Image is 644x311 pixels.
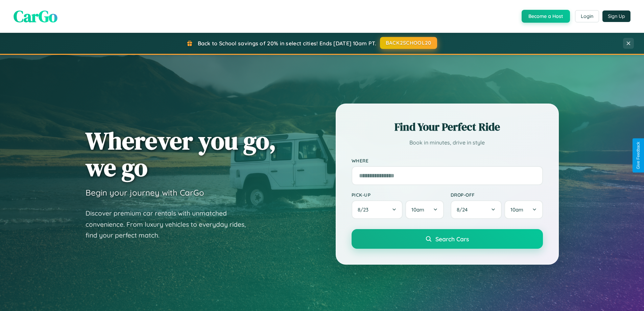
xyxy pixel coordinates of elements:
div: Give Feedback [636,142,641,169]
span: 8 / 23 [358,206,372,213]
button: Sign Up [602,10,630,22]
h3: Begin your journey with CarGo [86,187,204,198]
label: Where [352,158,543,163]
span: Search Cars [435,235,469,243]
p: Discover premium car rentals with unmatched convenience. From luxury vehicles to everyday rides, ... [86,208,255,241]
button: 8/23 [352,200,403,219]
span: 8 / 24 [457,206,471,213]
h2: Find Your Perfect Ride [352,119,543,134]
button: 10am [504,200,543,219]
p: Book in minutes, drive in style [352,138,543,148]
button: 10am [405,200,444,219]
span: 10am [411,206,424,213]
label: Drop-off [451,192,543,198]
span: 10am [510,206,523,213]
span: CarGo [14,5,57,27]
h1: Wherever you go, we go [86,127,276,181]
button: 8/24 [451,200,502,219]
button: Become a Host [522,10,570,23]
button: Login [575,10,599,22]
label: Pick-up [352,192,444,198]
button: BACK2SCHOOL20 [380,37,437,49]
span: Back to School savings of 20% in select cities! Ends [DATE] 10am PT. [198,40,376,47]
button: Search Cars [352,229,543,249]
